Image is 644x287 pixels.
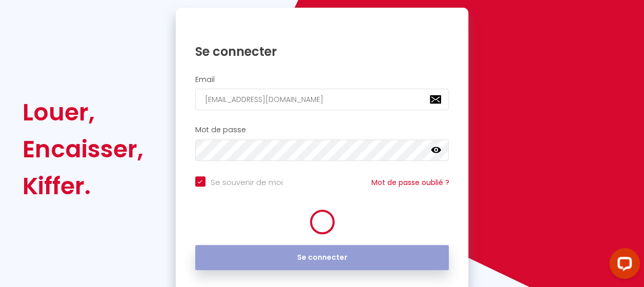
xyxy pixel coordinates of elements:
[23,131,143,168] div: Encaisser,
[195,44,449,59] h1: Se connecter
[23,168,143,204] div: Kiffer.
[371,177,449,188] a: Mot de passe oublié ?
[195,126,449,134] h2: Mot de passe
[23,94,143,131] div: Louer,
[195,75,449,84] h2: Email
[195,89,449,110] input: Ton Email
[195,245,449,271] button: Se connecter
[601,244,644,287] iframe: LiveChat chat widget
